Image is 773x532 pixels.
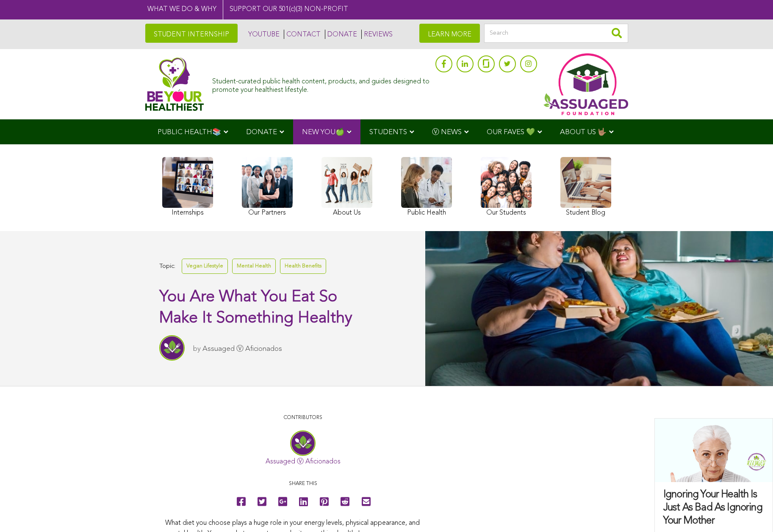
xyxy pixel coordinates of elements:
[246,30,280,39] a: YOUTUBE
[202,345,282,353] a: Assuaged Ⓥ Aficionados
[302,129,344,136] span: NEW YOU🍏
[165,480,441,488] p: Share this
[483,59,489,68] img: glassdoor
[232,259,276,273] a: Mental Health
[560,129,607,136] span: ABOUT US 🤟🏽
[731,491,773,532] iframe: Chat Widget
[432,129,462,136] span: Ⓥ NEWS
[159,289,352,326] span: You Are What You Eat So Make It Something Healthy
[369,129,407,136] span: STUDENTS
[193,345,201,353] span: by
[487,129,535,136] span: OUR FAVES 💚
[361,30,393,39] a: REVIEWS
[159,261,175,272] span: Topic:
[325,30,357,39] a: DONATE
[145,57,204,111] img: Assuaged
[284,30,321,39] a: CONTACT
[145,24,238,43] a: STUDENT INTERNSHIP
[165,414,441,422] p: CONTRIBUTORS
[182,259,228,273] a: Vegan Lifestyle
[159,335,185,361] img: Assuaged Ⓥ Aficionados
[246,129,277,136] span: DONATE
[543,53,628,115] img: Assuaged App
[158,129,221,136] span: PUBLIC HEALTH📚
[419,24,480,43] a: LEARN MORE
[212,74,431,94] div: Student-curated public health content, products, and guides designed to promote your healthiest l...
[145,119,628,144] div: Navigation Menu
[280,259,326,273] a: Health Benefits
[266,458,341,465] a: Assuaged Ⓥ Aficionados
[484,24,628,43] input: Search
